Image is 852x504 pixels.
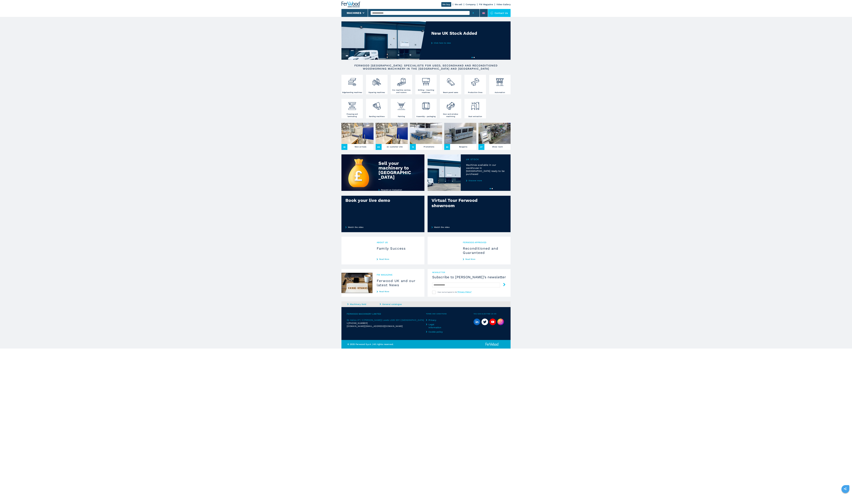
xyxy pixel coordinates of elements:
button: 2 [474,57,475,58]
a: Legal Information [426,323,444,329]
img: levigatrici_2.png [372,99,381,111]
a: Company [466,3,476,6]
span: [DOMAIN_NAME][EMAIL_ADDRESS][DOMAIN_NAME] [347,325,403,328]
img: linee_di_produzione_2.png [471,75,480,87]
a: Promotions13Promotions [410,123,442,150]
button: Machines [347,11,361,15]
h3: Painting [398,115,405,118]
span: 60 [444,144,450,150]
img: Show room [478,123,511,144]
img: Machines available in our warehouse in Leeds ready to be purchased [428,154,461,191]
img: ex customer site [376,123,408,144]
div: Contact us [488,9,511,17]
span: 5b Helios 47 | 3 [PERSON_NAME] [347,319,382,321]
p: © 2025 Ferwood S.p.A. | All rights reserved. [347,343,426,346]
h3: Production lines [468,91,482,94]
a: Assembly - packaging [415,99,437,118]
span: 37 [478,144,484,150]
a: We buy [441,2,451,7]
a: Squaring machines [366,75,387,94]
h4: Subscribe to [PERSON_NAME]’s newsletter [432,275,506,279]
a: 5b Helios 47 | 3 [PERSON_NAME]| Leeds LS25 2DY | [GEOGRAPHIC_DATA] [347,319,426,322]
a: “Privacy Policy” [457,291,472,293]
a: Privacy [426,319,444,322]
a: FW Magazine [479,3,493,6]
a: Automation [489,75,511,94]
h3: Promotions [424,145,434,149]
span: Ferwood Machinery Limited [347,312,426,315]
span: 30 [341,144,347,150]
img: montaggio_imballaggio_2.png [422,99,431,111]
button: 1 [472,57,473,58]
img: Reconditioned and Guaranteed [428,237,459,264]
h3: Bargains [459,145,467,149]
img: Promotions [410,123,442,144]
a: New arrivals30New arrivals [341,123,374,150]
a: Drilling - inserting machines [415,75,437,94]
h3: Squaring machines [369,91,385,94]
img: Bargains [444,123,476,144]
a: Read More [377,258,420,260]
button: 2 [492,188,493,189]
a: Bargains60Bargains [444,123,476,150]
button: 1 [490,188,491,189]
h3: Drilling - inserting machines [416,89,436,94]
a: Show room37Show room [478,123,511,150]
a: sharethis [842,486,848,492]
span: You can also find us on [474,312,505,315]
a: Edgebanding machines [341,75,363,94]
a: General catalogue [380,303,411,306]
img: Contact us [491,12,493,14]
h3: Sanding machines [369,115,385,118]
img: New arrivals [341,123,374,144]
a: Read More [463,258,506,260]
a: Door and window machining [440,99,461,118]
h3: Family Success [377,246,420,251]
a: twitter [481,319,488,325]
span: Ferwood Approved [463,241,506,244]
a: Watch the video [428,222,511,232]
a: Watch the video [341,222,424,232]
a: Cnc machine centres and routers [391,75,412,94]
h3: Pressing and laminating [342,113,362,118]
span: Terms and Conditions [426,312,474,315]
img: Ferwood [341,2,360,7]
img: pressa-strettoia.png [348,99,357,111]
img: verniciatura_1.png [397,99,406,111]
div: Book your live demo [345,198,405,203]
img: squadratrici_2.png [372,75,381,87]
a: Machinery Sold [347,303,379,306]
a: youtube [489,319,496,325]
iframe: Chat [841,492,850,502]
h3: New arrivals [355,145,366,149]
a: Production lines [464,75,486,94]
img: bordatrici_1.png [348,75,357,87]
div: Virtual Tour Ferwood showroom [432,198,492,208]
img: Instagram [497,319,504,325]
a: We sell [455,3,462,6]
a: Request an Evaluation [378,189,415,191]
a: Dust extraction [464,99,486,118]
h3: Dust extraction [468,115,482,118]
span: 13 [410,144,416,150]
h2: FERWOOD [GEOGRAPHIC_DATA]: SPECIALISTS FOR USED, SECONDHAND AND RECONDITIONED WOODWORKING MACHINE... [350,64,502,70]
a: Sanding machines [366,99,387,118]
img: Ferwood [485,343,499,346]
span: 80 [376,144,382,150]
a: ex customer site80ex customer site [376,123,408,150]
span: | Leeds LS25 2DY | [GEOGRAPHIC_DATA] [382,319,424,321]
h3: Beam panel saws [443,91,458,94]
img: automazione.png [495,75,504,87]
a: Read More [377,290,420,293]
img: Sell your machinery to Ferwood [341,154,424,191]
a: Click here to view [431,42,483,44]
img: foratrici_inseritrici_2.png [422,75,431,87]
h3: Reconditioned and Guaranteed [463,246,506,255]
h3: Cnc machine centres and routers [391,89,411,94]
a: Cookie policy [426,330,444,333]
h3: Assembly - packaging [416,115,436,118]
a: Painting [391,99,412,118]
span: I have read and agreed to the [437,291,472,293]
h3: Door and window machining [441,113,461,118]
h3: Automation [495,91,505,94]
